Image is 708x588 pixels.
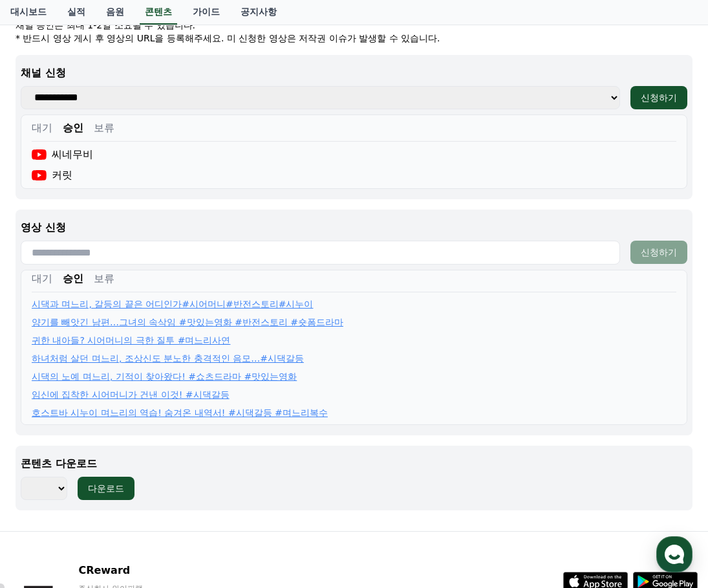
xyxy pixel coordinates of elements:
p: 채널 신청 [21,65,687,81]
p: 영상 신청 [21,220,687,235]
button: 승인 [63,271,83,287]
button: 대기 [32,120,52,136]
button: 대기 [32,271,52,287]
button: 승인 [63,120,83,136]
a: 홈 [4,410,85,442]
div: 신청하기 [641,246,677,259]
a: 시댁과 며느리, 갈등의 끝은 어디인가#시어머니#반전스토리#시누이 [32,298,313,310]
p: * 반드시 영상 게시 후 영상의 URL을 등록해주세요. 미 신청한 영상은 저작권 이슈가 발생할 수 있습니다. [16,32,692,45]
button: 보류 [94,271,114,287]
div: 씨네무비 [32,147,93,162]
button: 보류 [94,120,114,136]
a: 귀한 내아들? 시어머니의 극한 질투 #며느리사연 [32,334,230,347]
div: 커릿 [32,168,72,183]
span: 설정 [200,430,215,440]
p: 콘텐츠 다운로드 [21,456,687,472]
a: 호스트바 시누이 며느리의 역습! 숨겨온 내역서! #시댁갈등 #며느리복수 [32,406,328,419]
div: 다운로드 [88,482,124,495]
a: 임신에 집착한 시어머니가 건낸 이것! #시댁갈등 [32,388,230,401]
span: 대화 [118,430,134,441]
a: 하녀처럼 살던 며느리, 조상신도 분노한 충격적인 음모…#시댁갈등 [32,352,304,365]
a: 설정 [167,410,248,442]
a: 양기를 빼앗긴 남편…그녀의 속삭임 #맛있는영화 #반전스토리 #숏폼드라마 [32,316,343,329]
div: 신청하기 [641,91,677,104]
span: 홈 [41,430,48,440]
p: CReward [78,563,236,578]
button: 다운로드 [78,477,134,500]
a: 대화 [85,410,167,442]
button: 신청하기 [630,241,687,264]
button: 신청하기 [630,86,687,109]
a: 시댁의 노예 며느리, 기적이 찾아왔다! #쇼츠드라마 #맛있는영화 [32,370,297,383]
